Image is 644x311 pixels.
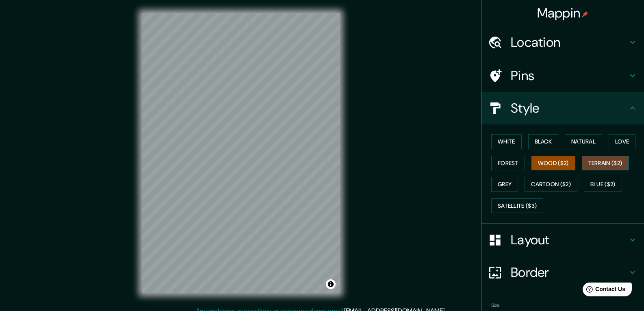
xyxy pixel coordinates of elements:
[511,264,628,281] h4: Border
[481,26,644,59] div: Location
[609,134,635,149] button: Love
[491,302,500,309] label: Size
[537,5,589,21] h4: Mappin
[326,279,336,289] button: Toggle attribution
[481,92,644,124] div: Style
[511,100,628,116] h4: Style
[511,232,628,248] h4: Layout
[491,156,525,171] button: Forest
[511,67,628,84] h4: Pins
[582,11,588,17] img: pin-icon.png
[528,134,559,149] button: Black
[584,177,622,192] button: Blue ($2)
[572,279,635,302] iframe: Help widget launcher
[481,224,644,256] div: Layout
[491,134,522,149] button: White
[491,177,518,192] button: Grey
[481,59,644,92] div: Pins
[491,198,543,213] button: Satellite ($3)
[531,156,575,171] button: Wood ($2)
[481,256,644,289] div: Border
[525,177,577,192] button: Cartoon ($2)
[511,34,628,50] h4: Location
[565,134,602,149] button: Natural
[142,13,340,293] canvas: Map
[582,156,629,171] button: Terrain ($2)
